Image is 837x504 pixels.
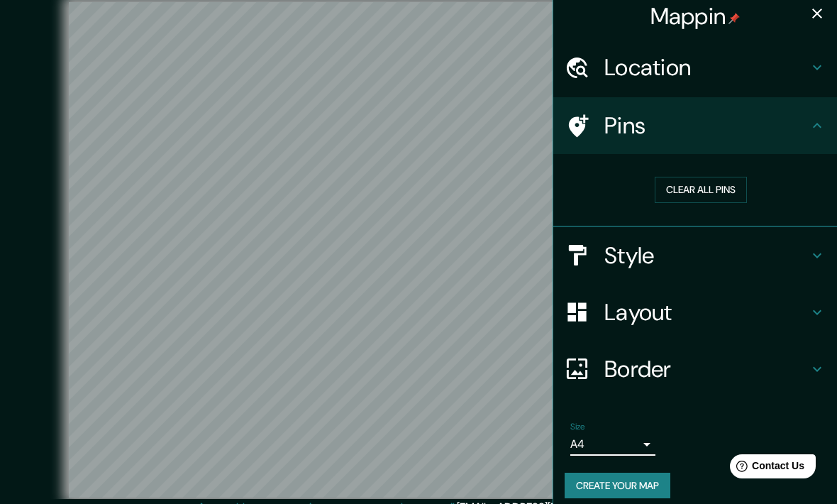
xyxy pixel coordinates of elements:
h4: Location [604,53,809,82]
canvas: Map [69,2,769,498]
div: Layout [553,284,837,341]
iframe: Help widget launcher [711,449,821,488]
div: Border [553,341,837,398]
h4: Layout [604,298,809,327]
div: Pins [553,97,837,154]
button: Clear all pins [655,177,747,203]
button: Create your map [565,473,670,499]
img: pin-icon.png [728,13,740,24]
h4: Mappin [650,2,741,31]
h4: Style [604,241,809,270]
h4: Border [604,355,809,383]
div: Location [553,39,837,96]
label: Size [570,420,585,432]
div: Style [553,227,837,284]
div: A4 [570,433,655,456]
h4: Pins [604,111,809,140]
